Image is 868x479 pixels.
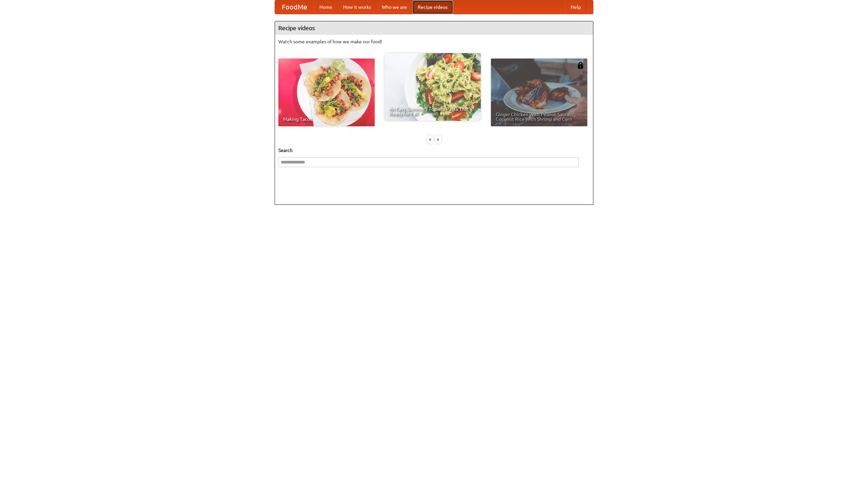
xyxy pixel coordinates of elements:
a: Recipe videos [412,0,453,14]
img: 483408.png [577,62,584,69]
a: How it works [338,0,376,14]
span: An Easy, Summery Tomato Pasta That's Ready for Fall [389,107,476,116]
a: Home [314,0,338,14]
p: Watch some examples of how we make our food! [278,38,590,45]
a: FoodMe [275,0,314,14]
a: An Easy, Summery Tomato Pasta That's Ready for Fall [384,53,481,121]
span: Making Tacos [283,117,370,122]
a: Making Tacos [278,59,375,126]
a: Who we are [376,0,412,14]
div: « [427,135,433,144]
div: » [435,135,441,144]
a: Help [565,0,586,14]
h4: Recipe videos [275,21,593,35]
h5: Search [278,147,590,154]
